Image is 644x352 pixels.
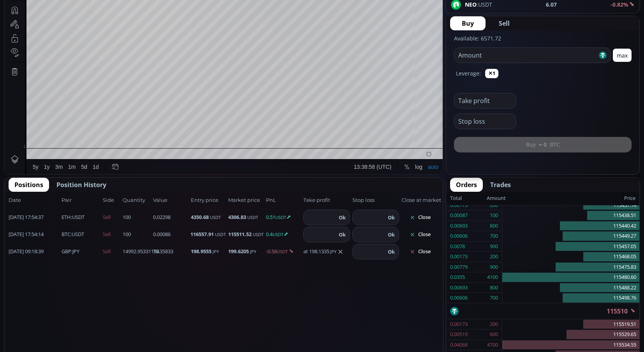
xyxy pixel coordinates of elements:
div: 115480.60 [502,272,639,283]
b: 4350.68 [191,214,209,221]
button: Ok [336,230,348,239]
div: 200 [490,252,498,262]
div: 0.00087 [450,210,468,221]
div: log [410,313,418,319]
div: 115457.05 [502,242,639,252]
button: Ok [385,247,397,256]
span: Buy [462,19,474,28]
div: 0.0355 [450,272,465,282]
span: 100 [123,214,151,221]
span: Positions [14,180,43,189]
small: JPY [250,249,256,254]
span: PnL [266,196,301,204]
div: 115475.83 [502,262,639,273]
div: 0.00693 [450,283,468,293]
span: Entry price [191,196,226,204]
span: [DATE] 17:54:37 [9,214,59,221]
button: Ok [336,213,348,222]
span: Stop loss [352,196,399,204]
div: 115438.51 [502,210,639,221]
span: Market price [228,196,264,204]
div: 115449.27 [502,231,639,242]
div: 0.00693 [450,221,468,231]
div: 115519.51 [502,319,639,330]
span: 100 [123,231,151,238]
span: Trades [490,180,511,189]
span: Sell [499,19,510,28]
div: 0.00519 [450,329,468,340]
div: 0.00606 [450,231,468,241]
div: 600 [490,329,498,340]
span: Quantity [123,196,151,204]
button: Close [401,245,439,258]
span: Take profit [303,196,350,204]
div: 0.00173 [450,319,468,329]
div: 900 [490,262,498,272]
button: Ok [385,213,397,222]
div: Go to [104,308,117,323]
div: 115534.55 [502,340,639,350]
span: Side [103,196,120,204]
span: 0.02298 [153,214,188,221]
div: Toggle Percentage [397,308,408,323]
div: 5d [77,313,83,319]
div: 0.00173 [450,252,468,262]
div: 5y [28,313,34,319]
div: auto [423,313,434,319]
button: Buy [450,16,486,30]
button: Close [401,211,439,224]
span: 75.35833 [153,248,188,256]
button: Trades [484,178,517,192]
div: 1m [63,313,71,319]
small: USDT [277,249,288,254]
span: [DATE] 17:54:14 [9,231,59,238]
div: 100 [490,210,498,221]
div: Compare [105,4,127,11]
b: 4306.83 [228,214,246,221]
b: NEO [465,1,477,8]
b: BTC [62,231,70,238]
small: USDT [275,214,286,220]
div: at 198.1335 [303,248,350,256]
div: 0.0078 [450,242,465,252]
button: ✕1 [485,69,498,78]
div: 800 [490,221,498,231]
b: ETH [62,214,71,221]
span: 0.4 [266,231,301,238]
b: 198.9555 [191,248,211,255]
span: 14992.95331194 [123,248,151,256]
span: :USDT [62,214,84,221]
span: :USDT [465,0,492,9]
span: 13:38:58 (UTC) [349,313,387,319]
div: 115488.22 [502,283,639,293]
span: Pair [62,196,100,204]
button: Position History [51,178,112,192]
small: USDT [273,231,283,237]
div: Market open [79,18,86,25]
div: 1y [39,313,45,319]
div: 0.00606 [450,293,468,303]
div: 115510 [446,303,639,319]
small: JPY [213,249,219,254]
span: 0.00086 [153,231,188,238]
div: Volume [25,28,42,34]
span: Position History [56,180,106,189]
div: 3m [51,313,58,319]
span: Sell [103,231,120,238]
span: -0.58 [266,248,301,256]
button: Close [401,228,439,241]
span: Date [9,196,59,204]
div: 4700 [487,340,498,350]
div: 0.00779 [450,262,468,272]
div: 700 [490,293,498,303]
button: Orders [450,178,483,192]
button: max [613,49,632,62]
span: Close at market [401,196,439,204]
b: 116557.91 [190,231,214,238]
div: D [66,4,70,11]
div: 115529.65 [502,329,639,340]
span: 0.51 [266,214,301,221]
div: 1d [88,313,94,319]
b: 199.6205 [228,248,249,255]
span: :JPY [62,248,79,256]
